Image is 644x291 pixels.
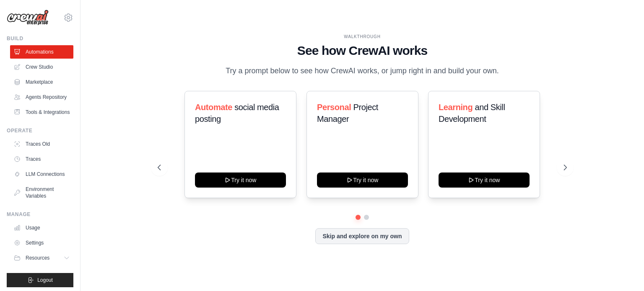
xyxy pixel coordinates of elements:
span: Resources [26,255,49,261]
span: Personal [317,103,351,112]
span: Logout [37,277,53,283]
button: Skip and explore on my own [315,228,409,244]
a: LLM Connections [10,167,73,181]
button: Logout [7,273,73,287]
button: Try it now [195,173,286,188]
img: Logo [7,10,49,26]
a: Usage [10,221,73,234]
div: WALKTHROUGH [158,33,567,40]
span: and Skill Development [439,103,505,124]
span: Learning [439,103,473,112]
h1: See how CrewAI works [158,43,567,58]
button: Try it now [439,173,530,188]
a: Agents Repository [10,90,73,104]
a: Traces Old [10,137,73,151]
div: Build [7,35,73,42]
a: Traces [10,152,73,166]
div: Operate [7,127,73,134]
span: Project Manager [317,103,378,124]
button: Try it now [317,173,408,188]
span: Automate [195,103,232,112]
a: Crew Studio [10,60,73,74]
button: Resources [10,251,73,265]
div: Manage [7,211,73,218]
a: Environment Variables [10,183,73,203]
p: Try a prompt below to see how CrewAI works, or jump right in and build your own. [221,65,503,77]
a: Marketplace [10,75,73,89]
span: social media posting [195,103,279,124]
a: Tools & Integrations [10,106,73,119]
a: Settings [10,236,73,250]
a: Automations [10,45,73,59]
